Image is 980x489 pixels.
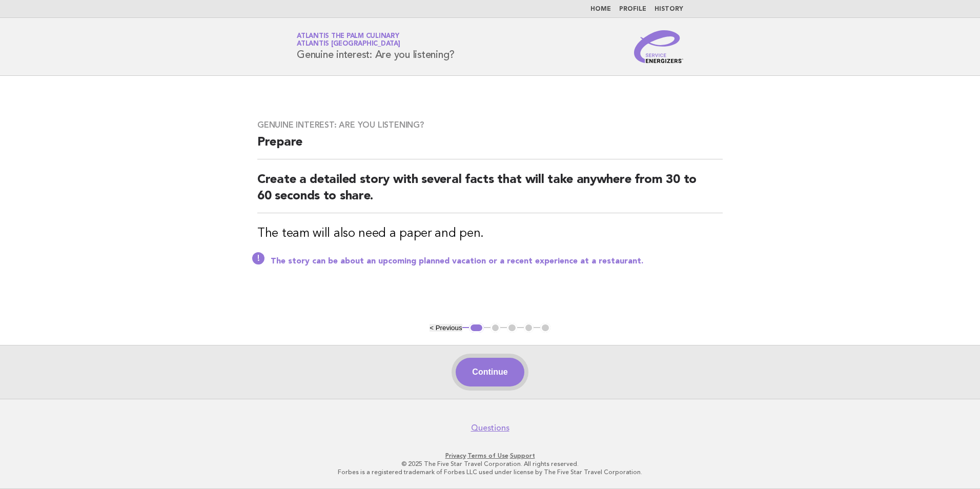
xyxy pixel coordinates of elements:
a: Home [590,6,611,12]
a: Terms of Use [467,452,508,459]
a: Profile [619,6,646,12]
button: 1 [469,323,484,333]
a: Questions [471,423,509,433]
a: Atlantis The Palm CulinaryAtlantis [GEOGRAPHIC_DATA] [297,33,400,47]
p: · · [176,452,804,460]
h3: The team will also need a paper and pen. [257,226,723,242]
img: Service Energizers [634,30,683,63]
p: The story can be about an upcoming planned vacation or a recent experience at a restaurant. [271,256,723,267]
p: Forbes is a registered trademark of Forbes LLC used under license by The Five Star Travel Corpora... [176,468,804,476]
button: < Previous [430,324,462,332]
h1: Genuine interest: Are you listening? [297,33,455,60]
span: Atlantis [GEOGRAPHIC_DATA] [297,41,400,48]
button: Continue [456,358,524,386]
a: History [655,6,683,12]
p: © 2025 The Five Star Travel Corporation. All rights reserved. [176,460,804,468]
h2: Prepare [257,134,723,159]
h2: Create a detailed story with several facts that will take anywhere from 30 to 60 seconds to share. [257,172,723,213]
a: Privacy [445,452,466,459]
a: Support [510,452,535,459]
h3: Genuine interest: Are you listening? [257,120,723,130]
